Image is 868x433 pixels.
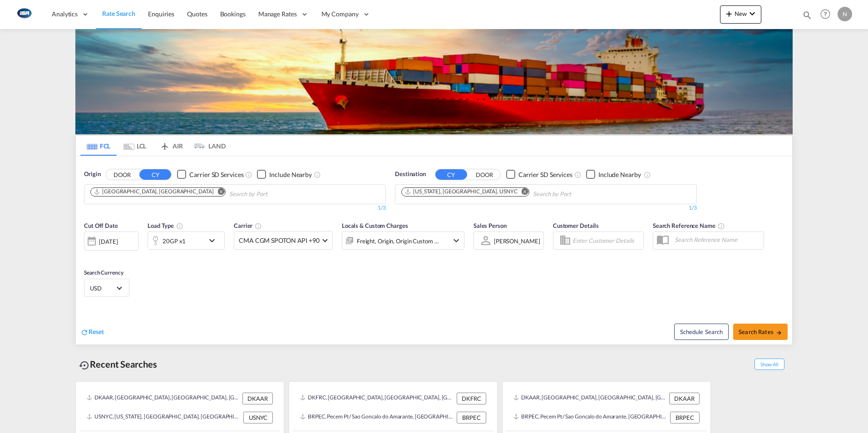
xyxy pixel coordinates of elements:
[776,330,782,336] md-icon: icon-arrow-right
[99,237,118,246] div: [DATE]
[52,10,78,19] span: Analytics
[838,7,852,21] div: N
[94,188,213,196] div: Aarhus, DKAAR
[718,222,725,230] md-icon: Your search will be saved by the below given name
[670,412,700,423] div: BRPEC
[258,10,297,19] span: Manage Rates
[187,10,207,18] span: Quotes
[212,188,225,197] button: Remove
[720,5,761,24] button: icon-plus 400-fgNewicon-chevron-down
[84,170,100,179] span: Origin
[89,281,124,295] md-select: Select Currency: $ USDUnited States Dollar
[598,170,641,179] div: Include Nearby
[79,360,90,371] md-icon: icon-backup-restore
[818,6,833,22] span: Help
[574,171,582,178] md-icon: Unchecked: Search for CY (Container Yard) services for all selected carriers.Checked : Search for...
[733,324,788,340] button: Search Ratesicon-arrow-right
[84,250,91,262] md-datepicker: Select
[80,327,104,337] div: icon-refreshReset
[342,231,464,250] div: Freight Origin Origin Custom Factory Stuffingicon-chevron-down
[245,171,252,178] md-icon: Unchecked: Search for CY (Container Yard) services for all selected carriers.Checked : Search for...
[404,188,519,196] div: Press delete to remove this chip.
[518,170,572,179] div: Carrier SD Services
[117,136,153,156] md-tab-item: LCL
[513,412,668,423] div: BRPEC, Pecem Pt / Sao Goncalo do Amarante, Brazil, South America, Americas
[400,185,623,202] md-chips-wrap: Chips container. Use arrow keys to select chips.
[724,10,758,17] span: New
[148,10,174,18] span: Enquiries
[755,359,784,370] span: Show All
[473,222,507,229] span: Sales Person
[176,222,183,230] md-icon: icon-information-outline
[159,141,170,148] md-icon: icon-airplane
[148,231,225,250] div: 20GP x1icon-chevron-down
[395,170,426,179] span: Destination
[572,234,641,247] input: Enter Customer Details
[739,328,782,335] span: Search Rates
[494,237,540,245] div: [PERSON_NAME]
[89,185,319,202] md-chips-wrap: Chips container. Use arrow keys to select chips.
[513,393,667,404] div: DKAAR, Aarhus, Denmark, Northern Europe, Europe
[644,171,651,178] md-icon: Unchecked: Ignores neighbouring ports when fetching rates.Checked : Includes neighbouring ports w...
[80,136,226,156] md-pagination-wrapper: Use the left and right arrow keys to navigate between tabs
[153,136,189,156] md-tab-item: AIR
[451,235,462,246] md-icon: icon-chevron-down
[404,188,517,196] div: New York, NY, USNYC
[669,393,700,404] div: DKAAR
[255,222,262,230] md-icon: The selected Trucker/Carrierwill be displayed in the rate results If the rates are from another f...
[321,10,359,19] span: My Company
[257,170,312,179] md-checkbox: Checkbox No Ink
[84,222,118,229] span: Cut Off Date
[533,187,619,202] input: Chips input.
[207,235,222,246] md-icon: icon-chevron-down
[90,284,115,292] span: USD
[229,187,316,202] input: Chips input.
[84,231,138,251] div: [DATE]
[802,10,812,24] div: icon-magnify
[220,10,246,18] span: Bookings
[802,10,812,20] md-icon: icon-magnify
[89,328,104,335] span: Reset
[670,233,764,246] input: Search Reference Name
[87,393,240,404] div: DKAAR, Aarhus, Denmark, Northern Europe, Europe
[435,169,467,180] button: CY
[75,354,161,374] div: Recent Searches
[139,169,171,180] button: CY
[300,412,454,423] div: BRPEC, Pecem Pt / Sao Goncalo do Amarante, Brazil, South America, Americas
[674,324,729,340] button: Note: By default Schedule search will only considerorigin ports, destination ports and cut off da...
[148,222,183,229] span: Load Type
[457,393,486,404] div: DKFRC
[269,170,312,179] div: Include Nearby
[342,222,408,229] span: Locals & Custom Charges
[469,169,500,180] button: DOOR
[14,4,34,25] img: 1aa151c0c08011ec8d6f413816f9a227.png
[314,171,321,178] md-icon: Unchecked: Ignores neighbouring ports when fetching rates.Checked : Includes neighbouring ports w...
[747,8,758,19] md-icon: icon-chevron-down
[189,170,243,179] div: Carrier SD Services
[76,156,792,344] div: OriginDOOR CY Checkbox No InkUnchecked: Search for CY (Container Yard) services for all selected ...
[653,222,725,229] span: Search Reference Name
[457,412,486,423] div: BRPEC
[239,236,320,245] span: CMA CGM SPOTON API +90
[163,235,186,247] div: 20GP x1
[84,204,386,212] div: 1/3
[94,188,215,196] div: Press delete to remove this chip.
[242,393,273,404] div: DKAAR
[102,10,135,17] span: Rate Search
[586,170,641,179] md-checkbox: Checkbox No Ink
[357,235,439,247] div: Freight Origin Origin Custom Factory Stuffing
[189,136,226,156] md-tab-item: LAND
[553,222,599,229] span: Customer Details
[515,188,529,197] button: Remove
[243,412,273,423] div: USNYC
[177,170,243,179] md-checkbox: Checkbox No Ink
[506,170,572,179] md-checkbox: Checkbox No Ink
[84,269,123,276] span: Search Currency
[80,328,89,336] md-icon: icon-refresh
[106,169,138,180] button: DOOR
[80,136,117,156] md-tab-item: FCL
[493,234,541,247] md-select: Sales Person: Nicolai Seidler
[87,412,241,423] div: USNYC, New York, NY, United States, North America, Americas
[724,8,735,19] md-icon: icon-plus 400-fg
